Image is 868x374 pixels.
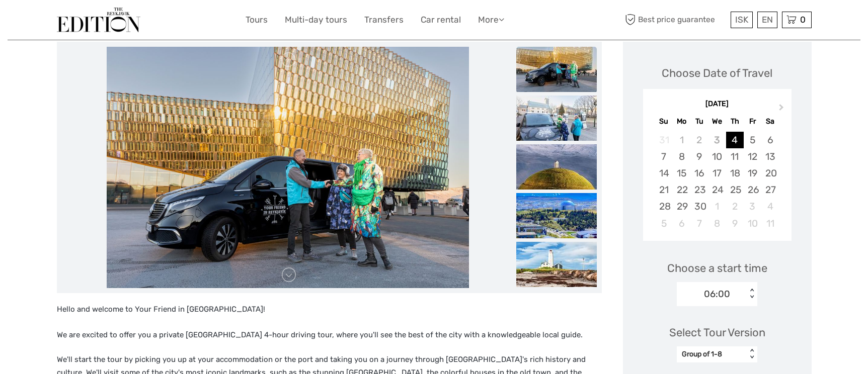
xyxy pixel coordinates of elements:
div: Choose Sunday, September 28th, 2025 [655,198,673,215]
div: Choose Monday, October 6th, 2025 [673,215,690,232]
div: Choose Thursday, September 4th, 2025 [726,132,744,148]
div: Choose Thursday, September 25th, 2025 [726,181,744,198]
div: 06:00 [704,288,730,301]
div: month 2025-09 [646,132,788,232]
div: Choose Wednesday, October 1st, 2025 [708,198,726,215]
img: 94a2494b396e475c85c1cd5ff265ff9d_slider_thumbnail.jpeg [516,47,597,92]
button: Next Month [774,102,791,118]
img: 0ac62d3e08b34d7ea40ce34e00d5eca5_slider_thumbnail.jpeg [516,96,597,141]
div: Su [655,115,673,128]
button: Open LiveChat chat widget [116,16,128,28]
img: 94a2494b396e475c85c1cd5ff265ff9d_main_slider.jpeg [107,47,469,288]
div: Mo [673,115,690,128]
div: Choose Saturday, October 4th, 2025 [761,198,779,215]
div: Choose Friday, September 12th, 2025 [744,148,761,165]
div: Choose Tuesday, September 23rd, 2025 [690,181,708,198]
div: [DATE] [643,99,792,110]
div: Fr [744,115,761,128]
div: Choose Thursday, September 18th, 2025 [726,165,744,181]
div: Choose Thursday, September 11th, 2025 [726,148,744,165]
div: Choose Sunday, September 21st, 2025 [655,181,673,198]
div: Select Tour Version [669,325,765,340]
div: Choose Sunday, September 7th, 2025 [655,148,673,165]
div: Choose Friday, October 3rd, 2025 [744,198,761,215]
img: b9141615175c43e3b172dfe34c95d463_slider_thumbnail.jpeg [516,144,597,190]
div: Not available Monday, September 1st, 2025 [673,132,690,148]
div: Choose Saturday, September 27th, 2025 [761,181,779,198]
div: Choose Friday, September 5th, 2025 [744,132,761,148]
div: Choose Friday, September 19th, 2025 [744,165,761,181]
div: Group of 1-8 [682,349,742,359]
div: Choose Saturday, September 20th, 2025 [761,165,779,181]
div: Choose Friday, September 26th, 2025 [744,181,761,198]
a: Multi-day tours [285,13,347,27]
div: Choose Sunday, October 5th, 2025 [655,215,673,232]
div: Choose Saturday, September 13th, 2025 [761,148,779,165]
div: < > [748,289,756,299]
div: Sa [761,115,779,128]
div: Choose Tuesday, September 9th, 2025 [690,148,708,165]
p: We're away right now. Please check back later! [14,18,114,26]
img: The Reykjavík Edition [57,8,140,32]
div: Choose Wednesday, October 8th, 2025 [708,215,726,232]
div: < > [748,349,756,359]
div: Not available Tuesday, September 2nd, 2025 [690,132,708,148]
span: Choose a start time [667,260,767,276]
div: Choose Monday, September 8th, 2025 [673,148,690,165]
span: Best price guarantee [623,12,728,28]
div: Choose Saturday, October 11th, 2025 [761,215,779,232]
a: Transfers [364,13,404,27]
div: Choose Thursday, October 2nd, 2025 [726,198,744,215]
div: Choose Friday, October 10th, 2025 [744,215,761,232]
img: bb38b5f2bf934c5d8683eb4b0692f679_slider_thumbnail.jpeg [516,193,597,238]
div: Choose Date of Travel [662,65,772,81]
div: Not available Wednesday, September 3rd, 2025 [708,132,726,148]
span: ISK [735,15,748,25]
div: Choose Thursday, October 9th, 2025 [726,215,744,232]
a: More [478,13,504,27]
span: 0 [799,15,807,25]
div: EN [757,12,777,28]
a: Car rental [421,13,461,27]
div: Choose Tuesday, September 30th, 2025 [690,198,708,215]
div: Choose Tuesday, September 16th, 2025 [690,165,708,181]
div: We [708,115,726,128]
img: f308c8deb0e04685b0604c1c066f5ef4_slider_thumbnail.jpeg [516,242,597,287]
div: Choose Saturday, September 6th, 2025 [761,132,779,148]
div: Choose Wednesday, September 17th, 2025 [708,165,726,181]
a: Tours [246,13,268,27]
div: Choose Monday, September 22nd, 2025 [673,181,690,198]
div: Choose Monday, September 29th, 2025 [673,198,690,215]
div: Choose Wednesday, September 24th, 2025 [708,181,726,198]
div: Choose Sunday, September 14th, 2025 [655,165,673,181]
div: Choose Tuesday, October 7th, 2025 [690,215,708,232]
div: Tu [690,115,708,128]
div: Choose Monday, September 15th, 2025 [673,165,690,181]
p: Hello and welcome to Your Friend in [GEOGRAPHIC_DATA]! We are excited to offer you a private [GEO... [57,303,602,342]
div: Choose Wednesday, September 10th, 2025 [708,148,726,165]
div: Th [726,115,744,128]
div: Not available Sunday, August 31st, 2025 [655,132,673,148]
